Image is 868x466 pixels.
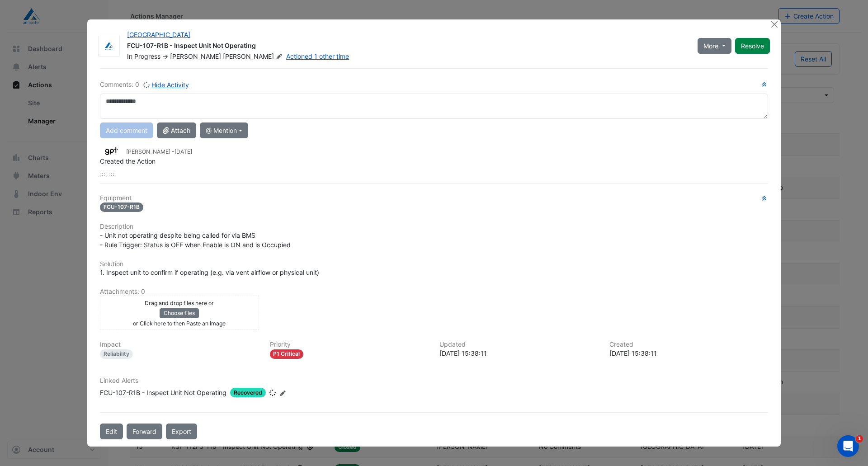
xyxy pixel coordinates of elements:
button: Attach [157,122,196,138]
h6: Attachments: 0 [100,288,768,296]
fa-icon: Edit Linked Alerts [279,390,286,396]
a: Actioned 1 other time [286,52,349,60]
small: or Click here to then Paste an image [133,320,226,327]
button: More [698,38,731,54]
span: 1. Inspect unit to confirm if operating (e.g. via vent airflow or physical unit) [100,268,319,276]
h6: Priority [270,341,429,348]
button: @ Mention [200,122,248,138]
img: Airmaster Australia [99,42,119,51]
span: [PERSON_NAME] [223,52,284,61]
span: FCU-107-R1B [100,202,143,212]
div: FCU-107-R1B - Inspect Unit Not Operating [100,388,226,397]
a: [GEOGRAPHIC_DATA] [127,31,190,38]
div: Comments: 0 [100,80,189,90]
div: [DATE] 15:38:11 [609,348,769,358]
span: 2025-08-22 15:38:11 [175,148,192,155]
h6: Created [609,341,769,348]
button: Hide Activity [143,80,189,90]
button: Resolve [735,38,770,54]
div: P1 Critical [270,349,304,359]
h6: Equipment [100,194,768,202]
div: [DATE] 15:38:11 [439,348,599,358]
button: Close [769,19,779,29]
span: Recovered [230,388,266,397]
a: Export [166,424,197,439]
div: FCU-107-R1B - Inspect Unit Not Operating [127,41,687,52]
button: Choose files [160,308,199,318]
img: GPT Retail [100,146,123,156]
span: 1 [856,435,863,442]
span: [PERSON_NAME] [170,52,221,60]
span: - Unit not operating despite being called for via BMS - Rule Trigger: Status is OFF when Enable i... [100,231,291,249]
span: Created the Action [100,157,156,165]
h6: Linked Alerts [100,377,768,385]
h6: Description [100,223,768,231]
small: [PERSON_NAME] - [126,148,192,156]
h6: Updated [439,341,599,348]
button: Forward [127,424,162,439]
span: More [703,41,718,51]
small: Drag and drop files here or [145,300,214,306]
h6: Impact [100,341,259,348]
div: Reliability [100,349,133,359]
span: In Progress [127,52,160,60]
button: Edit [100,424,123,439]
iframe: Intercom live chat [837,435,859,457]
h6: Solution [100,260,768,268]
span: -> [162,52,168,60]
